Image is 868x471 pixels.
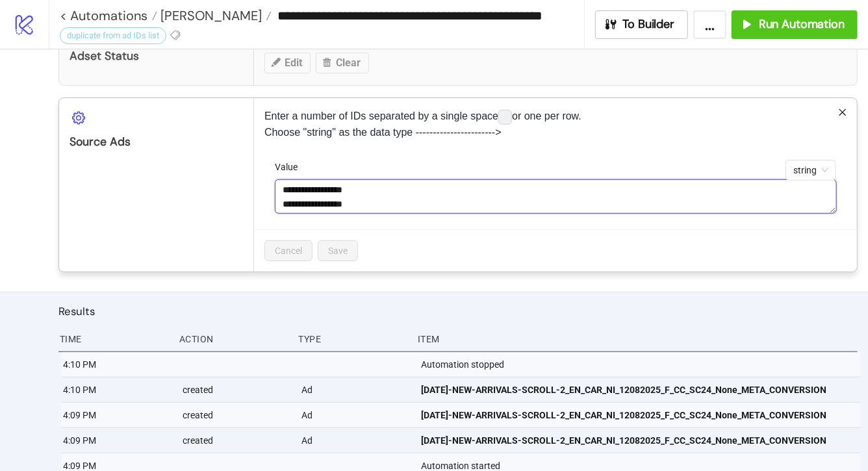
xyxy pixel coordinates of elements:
a: [PERSON_NAME] [157,9,272,22]
button: ... [693,10,726,39]
div: 4:10 PM [62,377,172,402]
button: To Builder [595,10,689,39]
div: created [181,403,292,427]
div: Ad [300,403,411,427]
button: Cancel [264,240,313,261]
span: string [793,160,828,180]
div: Automation stopped [420,352,861,377]
span: close [838,108,847,117]
div: Ad [300,377,411,402]
button: Run Automation [732,10,858,39]
div: Action [178,327,288,351]
a: [DATE]-NEW-ARRIVALS-SCROLL-2_EN_CAR_NI_12082025_F_CC_SC24_None_META_CONVERSION [421,428,852,453]
div: Ad [300,428,411,453]
div: Type [297,327,407,351]
div: Source Ads [70,134,243,149]
div: duplicate from ad IDs list [60,27,166,44]
span: Run Automation [759,17,845,32]
a: [DATE]-NEW-ARRIVALS-SCROLL-2_EN_CAR_NI_12082025_F_CC_SC24_None_META_CONVERSION [421,403,852,427]
a: < Automations [60,9,157,22]
h2: Results [58,303,858,320]
button: Save [318,240,358,261]
span: [PERSON_NAME] [157,7,262,24]
a: [DATE]-NEW-ARRIVALS-SCROLL-2_EN_CAR_NI_12082025_F_CC_SC24_None_META_CONVERSION [421,377,852,402]
label: Value [275,160,306,174]
textarea: Value [275,179,837,214]
div: Item [416,327,858,351]
div: 4:10 PM [62,352,172,377]
div: created [181,428,292,453]
div: created [181,377,292,402]
p: Enter a number of IDs separated by a single space or one per row. Choose "string" as the data typ... [264,108,847,140]
span: [DATE]-NEW-ARRIVALS-SCROLL-2_EN_CAR_NI_12082025_F_CC_SC24_None_META_CONVERSION [421,383,826,397]
span: [DATE]-NEW-ARRIVALS-SCROLL-2_EN_CAR_NI_12082025_F_CC_SC24_None_META_CONVERSION [421,408,826,422]
span: To Builder [623,17,675,32]
div: Time [58,327,169,351]
div: 4:09 PM [62,428,172,453]
span: [DATE]-NEW-ARRIVALS-SCROLL-2_EN_CAR_NI_12082025_F_CC_SC24_None_META_CONVERSION [421,433,826,448]
div: 4:09 PM [62,403,172,427]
